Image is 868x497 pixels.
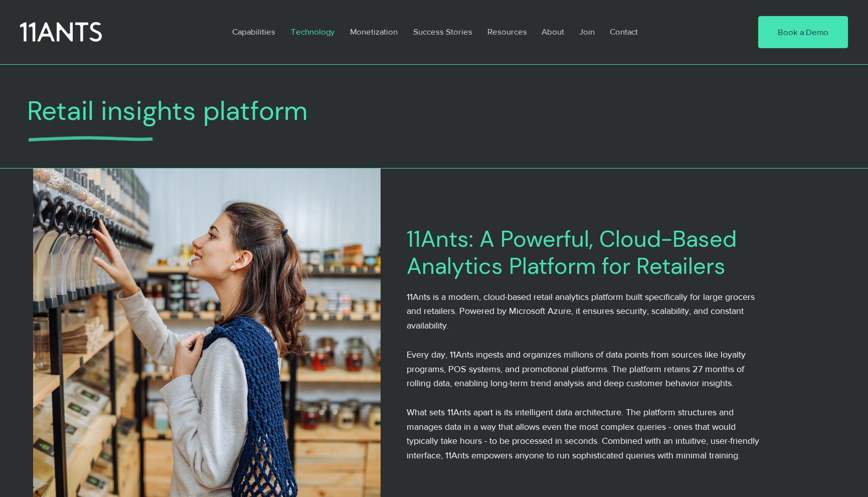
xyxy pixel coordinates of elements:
[574,20,600,43] p: Join
[27,93,307,128] span: Retail insights platform
[602,20,646,43] a: Contact
[407,292,755,331] span: 11Ants is a modern, cloud-based retail analytics platform built specifically for large grocers an...
[758,16,848,48] a: Book a Demo
[572,20,602,43] a: Join
[407,407,759,460] span: What sets 11Ants apart is its intelligent data architecture. The platform structures and manages ...
[407,224,737,281] span: 11Ants: A Powerful, Cloud-Based Analytics Platform for Retailers
[482,20,532,43] p: Resources
[286,20,339,43] p: Technology
[225,20,283,43] a: Capabilities
[537,20,569,43] p: About
[534,20,572,43] a: About
[407,350,746,389] span: Every day, 11Ants ingests and organizes millions of data points from sources like loyalty program...
[345,20,403,43] p: Monetization
[283,20,342,43] a: Technology
[778,26,828,38] span: Book a Demo
[408,20,477,43] p: Success Stories
[227,20,280,43] p: Capabilities
[480,20,534,43] a: Resources
[342,20,406,43] a: Monetization
[225,20,728,43] nav: Site
[406,20,480,43] a: Success Stories
[605,20,643,43] p: Contact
